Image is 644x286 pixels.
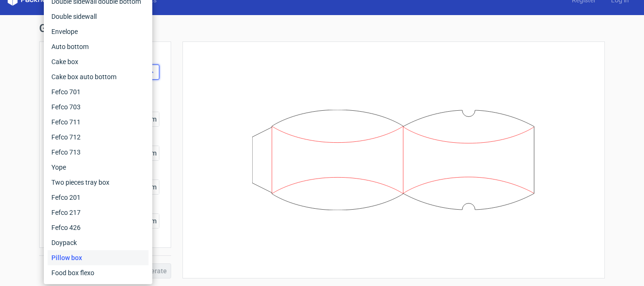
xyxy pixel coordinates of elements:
h1: Generate new dieline [39,23,605,34]
div: Two pieces tray box [48,175,149,190]
div: Envelope [48,24,149,39]
div: Yope [48,160,149,175]
div: Fefco 701 [48,84,149,99]
div: Double sidewall [48,9,149,24]
div: Food box flexo [48,265,149,280]
div: Fefco 711 [48,114,149,130]
div: Fefco 201 [48,190,149,205]
div: Fefco 712 [48,130,149,145]
div: Auto bottom [48,39,149,54]
div: Pillow box [48,250,149,265]
div: Doypack [48,235,149,250]
div: Fefco 713 [48,145,149,160]
div: Cake box [48,54,149,69]
div: Fefco 426 [48,220,149,235]
div: Fefco 703 [48,99,149,114]
div: Fefco 217 [48,205,149,220]
div: Cake box auto bottom [48,69,149,84]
